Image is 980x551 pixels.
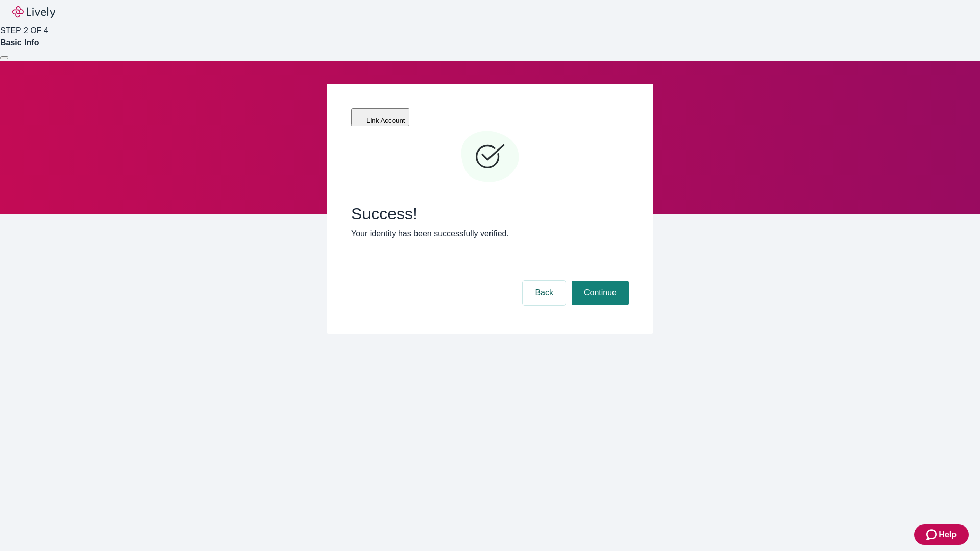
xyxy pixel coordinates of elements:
svg: Zendesk support icon [926,529,939,541]
img: Lively [12,6,55,18]
button: Continue [572,281,629,305]
svg: Checkmark icon [459,127,521,188]
button: Zendesk support iconHelp [914,524,969,545]
button: Link Account [351,108,409,126]
button: Back [523,281,566,305]
span: Success! [351,204,629,223]
span: Help [939,529,957,541]
p: Your identity has been successfully verified. [351,228,629,240]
